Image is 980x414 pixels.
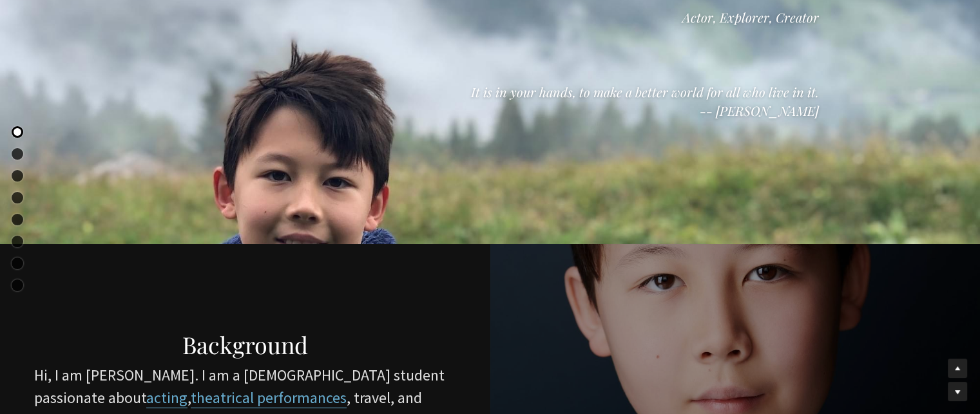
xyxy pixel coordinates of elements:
a: theatrical performances [191,388,347,408]
p: Background [34,328,456,361]
em: Actor, Explorer, Creator [682,8,819,26]
em: It is in your hands, to make a better world for all who live in it. [471,83,819,100]
em: -- [PERSON_NAME] [700,102,819,119]
a: acting [146,388,187,408]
